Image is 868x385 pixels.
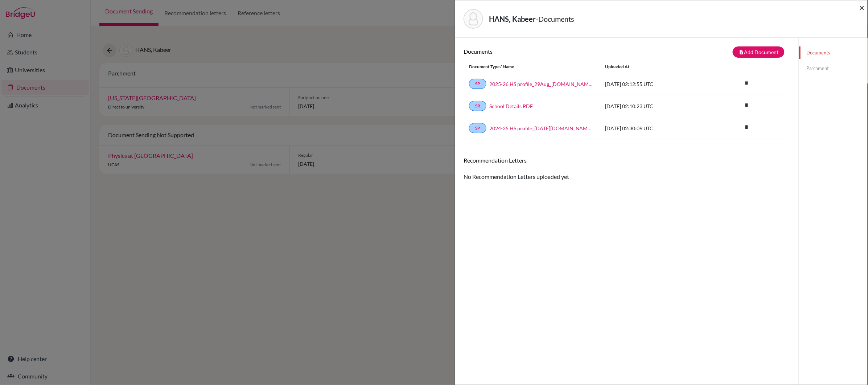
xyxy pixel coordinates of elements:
[464,157,790,164] h6: Recommendation Letters
[733,46,785,58] button: note_addAdd Document
[469,123,486,133] a: SP
[600,124,708,132] div: [DATE] 02:30:09 UTC
[741,101,752,110] a: delete
[600,64,708,70] div: Uploaded at
[489,15,536,23] strong: HANS, Kabeer
[600,102,708,110] div: [DATE] 02:10:23 UTC
[464,48,627,55] h6: Documents
[799,62,868,75] a: Parchment
[489,124,594,132] a: 2024-25 HS profile_[DATE][DOMAIN_NAME]_wide
[739,50,744,55] i: note_add
[860,3,865,12] button: Close
[536,15,574,23] span: - Documents
[469,101,486,111] a: SR
[860,2,865,13] span: ×
[489,102,533,110] a: School Details PDF
[741,99,752,110] i: delete
[741,122,752,132] i: delete
[489,80,594,88] a: 2025-26 HS profile_29Aug_[DOMAIN_NAME]_wide
[469,79,486,89] a: SP
[741,77,752,88] i: delete
[799,46,868,59] a: Documents
[600,80,708,88] div: [DATE] 02:12:55 UTC
[464,64,600,70] div: Document Type / Name
[464,157,790,181] div: No Recommendation Letters uploaded yet
[741,78,752,88] a: delete
[741,123,752,132] a: delete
